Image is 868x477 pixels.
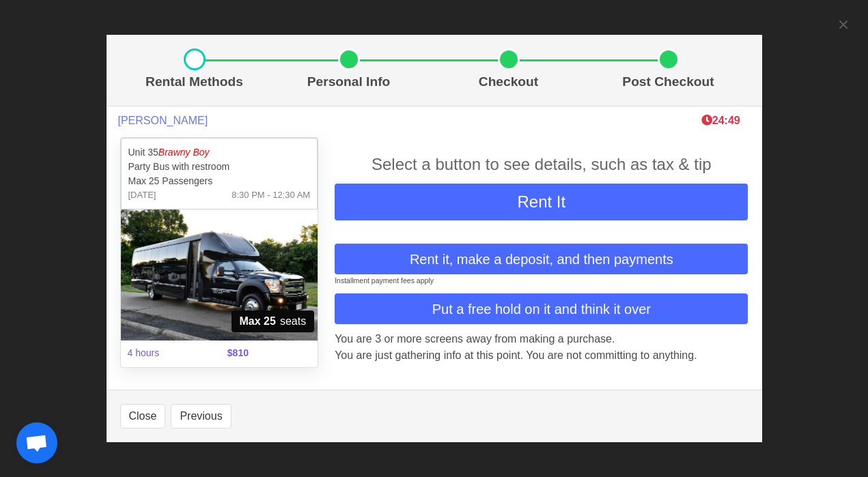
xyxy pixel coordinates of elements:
[434,72,583,92] p: Checkout
[335,276,434,285] small: Installment payment fees apply
[240,313,276,330] strong: Max 25
[121,209,318,341] img: 35%2001.jpg
[128,188,156,202] span: [DATE]
[128,160,311,174] p: Party Bus with restroom
[275,72,423,92] p: Personal Info
[158,147,210,158] em: Brawny Boy
[335,244,748,274] button: Rent it, make a deposit, and then payments
[118,114,208,127] span: [PERSON_NAME]
[432,299,651,319] span: Put a free hold on it and think it over
[126,72,264,92] p: Rental Methods
[120,404,166,429] button: Close
[120,338,219,368] span: 4 hours
[410,249,673,270] span: Rent it, make a deposit, and then payments
[16,422,57,463] div: Open chat
[335,184,748,220] button: Rent It
[701,115,740,126] b: 24:49
[335,331,748,347] p: You are 3 or more screens away from making a purchase.
[335,152,748,177] div: Select a button to see details, such as tax & tip
[335,293,748,324] button: Put a free hold on it and think it over
[517,192,565,211] span: Rent It
[232,310,315,332] span: seats
[128,145,311,160] p: Unit 35
[171,404,231,429] button: Previous
[128,174,311,188] p: Max 25 Passengers
[232,188,310,202] span: 8:30 PM - 12:30 AM
[701,115,740,126] span: The clock is ticking ⁠— this timer shows how long we'll hold this limo during checkout. If time r...
[594,72,743,92] p: Post Checkout
[335,347,748,364] p: You are just gathering info at this point. You are not committing to anything.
